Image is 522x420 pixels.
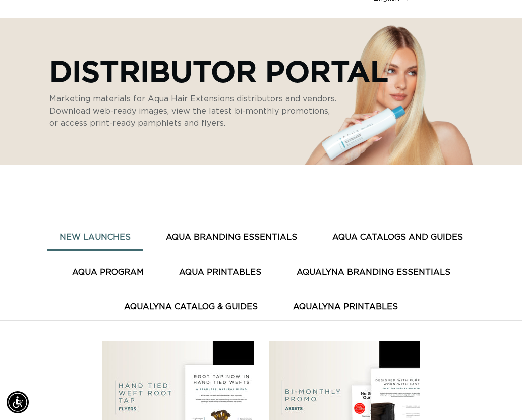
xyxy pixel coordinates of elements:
[280,295,411,320] button: AquaLyna Printables
[166,260,274,285] button: AQUA PRINTABLES
[47,225,143,250] button: New Launches
[60,260,156,285] button: AQUA PROGRAM
[153,225,310,250] button: AQUA BRANDING ESSENTIALS
[320,225,476,250] button: AQUA CATALOGS AND GUIDES
[49,54,388,88] p: Distributor Portal
[49,93,337,129] p: Marketing materials for Aqua Hair Extensions distributors and vendors. Download web-ready images,...
[284,260,463,285] button: AquaLyna Branding Essentials
[472,372,522,420] iframe: Chat Widget
[111,295,270,320] button: AquaLyna Catalog & Guides
[7,391,29,413] div: Accessibility Menu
